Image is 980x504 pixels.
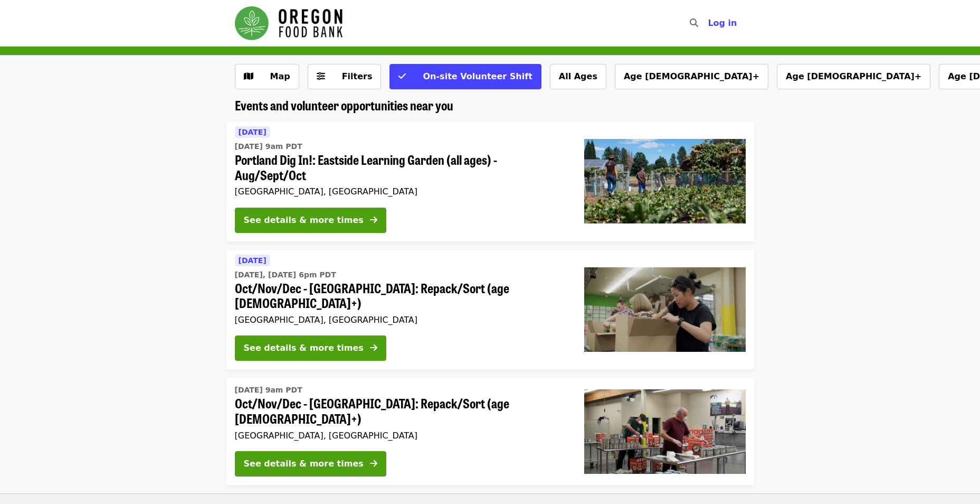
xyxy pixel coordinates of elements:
[705,11,713,36] input: Search
[584,139,746,223] img: Portland Dig In!: Eastside Learning Garden (all ages) - Aug/Sept/Oct organized by Oregon Food Bank
[235,269,336,281] time: [DATE], [DATE] 6pm PDT
[615,64,768,89] button: Age [DEMOGRAPHIC_DATA]+
[370,459,377,469] i: arrow-right icon
[317,71,325,81] i: sliders-h icon
[235,6,342,40] img: Oregon Food Bank - Home
[226,250,754,370] a: See details for "Oct/Nov/Dec - Portland: Repack/Sort (age 8+)"
[235,64,299,89] button: Show map view
[308,64,382,89] button: Filters (0 selected)
[550,64,606,89] button: All Ages
[584,267,746,352] img: Oct/Nov/Dec - Portland: Repack/Sort (age 8+) organized by Oregon Food Bank
[244,214,364,227] div: See details & more times
[235,186,567,197] div: [GEOGRAPHIC_DATA], [GEOGRAPHIC_DATA]
[235,141,302,152] time: [DATE] 9am PDT
[235,451,386,477] button: See details & more times
[690,18,698,28] i: search icon
[370,215,377,225] i: arrow-right icon
[244,342,364,354] div: See details & more times
[244,458,364,470] div: See details & more times
[235,152,567,183] span: Portland Dig In!: Eastside Learning Garden (all ages) - Aug/Sept/Oct
[270,71,290,81] span: Map
[699,13,745,34] button: Log in
[226,378,754,485] a: See details for "Oct/Nov/Dec - Portland: Repack/Sort (age 16+)"
[235,315,567,325] div: [GEOGRAPHIC_DATA], [GEOGRAPHIC_DATA]
[235,335,386,361] button: See details & more times
[235,396,567,426] span: Oct/Nov/Dec - [GEOGRAPHIC_DATA]: Repack/Sort (age [DEMOGRAPHIC_DATA]+)
[244,71,253,81] i: map icon
[239,128,267,136] span: [DATE]
[235,208,386,233] button: See details & more times
[235,431,567,441] div: [GEOGRAPHIC_DATA], [GEOGRAPHIC_DATA]
[235,96,453,114] span: Events and volunteer opportunities near you
[389,64,541,89] button: On-site Volunteer Shift
[777,64,930,89] button: Age [DEMOGRAPHIC_DATA]+
[423,71,532,81] span: On-site Volunteer Shift
[708,18,737,28] span: Log in
[235,281,567,311] span: Oct/Nov/Dec - [GEOGRAPHIC_DATA]: Repack/Sort (age [DEMOGRAPHIC_DATA]+)
[342,71,373,81] span: Filters
[235,385,302,396] time: [DATE] 9am PDT
[239,256,267,265] span: [DATE]
[370,343,377,353] i: arrow-right icon
[584,389,746,474] img: Oct/Nov/Dec - Portland: Repack/Sort (age 16+) organized by Oregon Food Bank
[398,71,406,81] i: check icon
[226,122,754,241] a: See details for "Portland Dig In!: Eastside Learning Garden (all ages) - Aug/Sept/Oct"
